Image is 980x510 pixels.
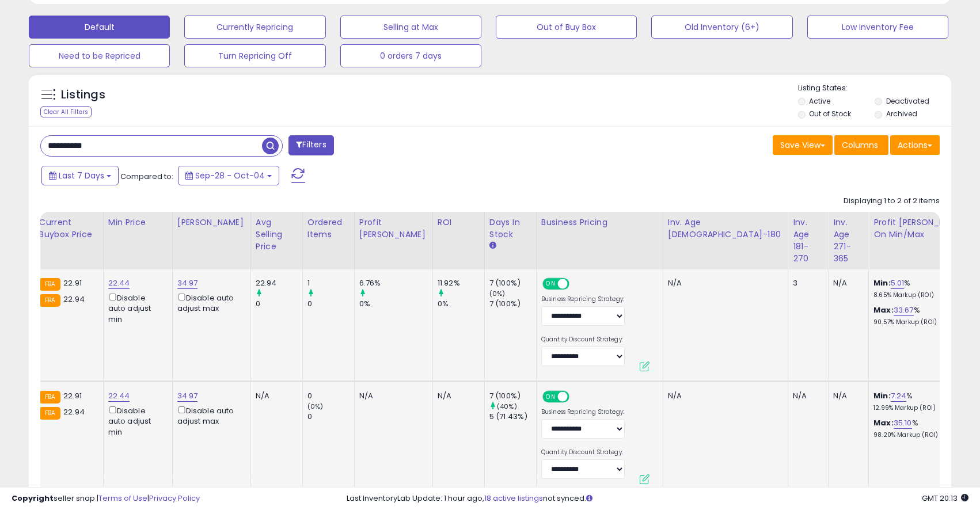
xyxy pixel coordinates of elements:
[873,390,891,401] b: Min:
[489,412,536,422] div: 5 (71.43%)
[340,16,481,39] button: Selling at Max
[359,299,432,309] div: 0%
[108,291,164,325] div: Disable auto adjust min
[873,417,894,428] b: Max:
[489,278,536,288] div: 7 (100%)
[793,391,819,401] div: N/A
[177,390,198,402] a: 34.97
[541,216,658,229] div: Business Pricing
[256,216,298,253] div: Avg Selling Price
[59,170,104,181] span: Last 7 Days
[541,336,625,344] label: Quantity Discount Strategy:
[177,216,246,229] div: [PERSON_NAME]
[541,448,625,456] label: Quantity Discount Strategy:
[544,279,558,289] span: ON
[489,299,536,309] div: 7 (100%)
[873,418,969,439] div: %
[489,289,506,298] small: (0%)
[40,106,92,117] div: Clear All Filters
[184,16,325,39] button: Currently Repricing
[568,392,586,402] span: OFF
[793,216,823,265] div: Inv. Age 181-270
[873,291,969,299] p: 8.65% Markup (ROI)
[873,277,891,288] b: Min:
[668,391,779,401] div: N/A
[833,216,864,265] div: Inv. Age 271-365
[651,16,792,39] button: Old Inventory (6+)
[873,391,969,412] div: %
[773,135,833,155] button: Save View
[833,391,860,401] div: N/A
[541,295,625,303] label: Business Repricing Strategy:
[39,216,98,241] div: Current Buybox Price
[63,390,82,401] span: 22.91
[63,406,85,417] span: 22.94
[256,278,302,288] div: 22.94
[61,87,105,103] h5: Listings
[359,278,432,288] div: 6.76%
[894,305,914,316] a: 33.67
[307,299,354,309] div: 0
[12,493,200,504] div: seller snap | |
[891,277,905,289] a: 5.01
[834,135,888,155] button: Columns
[886,96,929,106] label: Deactivated
[307,278,354,288] div: 1
[29,44,170,67] button: Need to be Repriced
[39,407,60,420] small: FBA
[873,305,894,315] b: Max:
[98,493,147,504] a: Terms of Use
[177,404,242,427] div: Disable auto adjust max
[288,135,333,155] button: Filters
[568,279,586,289] span: OFF
[873,216,973,241] div: Profit [PERSON_NAME] on Min/Max
[807,16,948,39] button: Low Inventory Fee
[484,493,543,504] a: 18 active listings
[489,216,531,241] div: Days In Stock
[873,431,969,439] p: 98.20% Markup (ROI)
[873,404,969,412] p: 12.99% Markup (ROI)
[890,135,940,155] button: Actions
[39,294,60,307] small: FBA
[177,277,198,289] a: 34.97
[891,390,907,402] a: 7.24
[39,278,60,291] small: FBA
[496,16,637,39] button: Out of Buy Box
[307,402,324,411] small: (0%)
[793,278,819,288] div: 3
[798,83,951,94] p: Listing States:
[886,109,917,119] label: Archived
[63,277,82,288] span: 22.91
[541,408,625,416] label: Business Repricing Strategy:
[873,318,969,326] p: 90.57% Markup (ROI)
[195,170,265,181] span: Sep-28 - Oct-04
[438,278,484,288] div: 11.92%
[497,402,517,411] small: (40%)
[149,493,200,504] a: Privacy Policy
[844,196,940,207] div: Displaying 1 to 2 of 2 items
[108,216,168,229] div: Min Price
[12,493,54,504] strong: Copyright
[842,139,878,151] span: Columns
[120,171,173,182] span: Compared to:
[544,392,558,402] span: ON
[63,294,85,305] span: 22.94
[29,16,170,39] button: Default
[347,493,968,504] div: Last InventoryLab Update: 1 hour ago, not synced.
[869,212,978,269] th: The percentage added to the cost of goods (COGS) that forms the calculator for Min & Max prices.
[340,44,481,67] button: 0 orders 7 days
[438,391,476,401] div: N/A
[184,44,325,67] button: Turn Repricing Off
[39,391,60,404] small: FBA
[668,216,783,241] div: Inv. Age [DEMOGRAPHIC_DATA]-180
[873,305,969,326] div: %
[307,412,354,422] div: 0
[108,404,164,437] div: Disable auto adjust min
[108,277,130,289] a: 22.44
[178,166,279,185] button: Sep-28 - Oct-04
[108,390,130,402] a: 22.44
[307,391,354,401] div: 0
[256,299,302,309] div: 0
[256,391,294,401] div: N/A
[809,96,830,106] label: Active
